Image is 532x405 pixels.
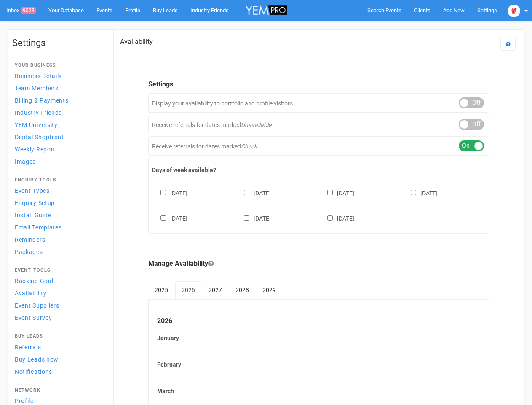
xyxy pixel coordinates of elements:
a: Images [12,156,105,167]
a: Team Members [12,82,105,94]
a: Reminders [12,234,105,245]
span: Event Types [15,187,50,194]
legend: Settings [148,80,489,89]
label: [DATE] [152,213,187,223]
a: Industry Friends [12,107,105,118]
a: Event Suppliers [12,300,105,311]
a: 2028 [229,281,255,298]
a: Weekly Report [12,143,105,155]
input: [DATE] [244,215,249,221]
div: Receive referrals for dates marked [148,115,489,134]
h2: Availability [120,38,153,46]
span: Billing & Payments [15,97,69,104]
label: February [157,360,481,369]
label: January [157,334,481,342]
span: Business Details [15,73,62,79]
label: [DATE] [152,188,187,197]
a: Availability [12,287,105,299]
span: Packages [15,248,43,255]
span: Enquiry Setup [15,200,55,206]
input: [DATE] [160,190,166,195]
a: Email Templates [12,221,105,233]
a: Packages [12,246,105,257]
em: Check [241,143,257,150]
span: Digital Shopfront [15,134,64,140]
input: [DATE] [244,190,249,195]
input: [DATE] [327,190,333,195]
a: Buy Leads now [12,354,105,365]
h4: Your Business [15,63,102,68]
span: Clients [414,7,430,13]
span: Event Suppliers [15,302,59,309]
span: Weekly Report [15,146,56,153]
span: Notifications [15,368,52,375]
a: 2027 [202,281,228,298]
span: Event Survey [15,314,52,321]
a: 2026 [175,281,201,299]
label: [DATE] [402,188,438,197]
span: Install Guide [15,212,51,219]
a: Notifications [12,366,105,377]
a: Event Survey [12,312,105,323]
label: [DATE] [235,188,271,197]
span: Search Events [367,7,401,13]
a: Enquiry Setup [12,197,105,208]
a: Referrals [12,341,105,353]
label: [DATE] [319,213,354,223]
label: March [157,387,481,395]
input: [DATE] [160,215,166,221]
input: [DATE] [327,215,333,221]
span: Team Members [15,85,58,92]
img: open-uri20250107-2-1pbi2ie [508,5,520,17]
h4: Event Tools [15,268,102,273]
span: Images [15,158,36,165]
a: Billing & Payments [12,94,105,106]
h4: Buy Leads [15,334,102,339]
legend: 2026 [157,316,481,326]
span: Add New [443,7,465,13]
h1: Settings [12,38,105,48]
h4: Enquiry Tools [15,178,102,183]
span: Booking Goal [15,278,53,284]
a: 2029 [256,281,282,298]
input: [DATE] [411,190,416,195]
a: 2025 [148,281,174,298]
a: Business Details [12,70,105,81]
label: Days of week available? [152,166,486,174]
em: Unavailable [241,121,271,128]
legend: Manage Availability [148,259,489,269]
a: Digital Shopfront [12,131,105,143]
span: Reminders [15,236,45,243]
span: 9523 [21,7,36,14]
label: [DATE] [235,213,271,223]
label: [DATE] [319,188,354,197]
a: Install Guide [12,209,105,221]
h4: Network [15,388,102,393]
a: Event Types [12,185,105,196]
span: Email Templates [15,224,62,231]
a: Booking Goal [12,275,105,286]
span: YEM University [15,121,58,128]
span: Availability [15,290,46,297]
div: Receive referrals for dates marked [148,136,489,156]
a: YEM University [12,119,105,130]
div: Display your availability to portfolio and profile visitors [148,93,489,113]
